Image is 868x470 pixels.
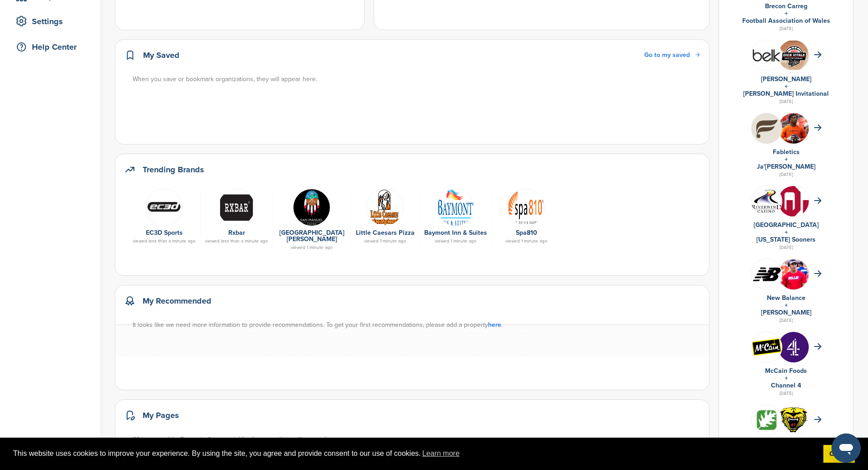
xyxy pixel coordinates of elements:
[355,239,415,243] div: viewed 1 minute ago
[751,338,782,356] img: Open uri20141112 50798 1gyzy02
[205,189,268,225] a: Screen shot 2018 11 07 at 11.23.25 am
[205,239,268,243] div: viewed less than a minute ago
[133,434,701,444] div: When you add a Property, Agency, or Vendor page, they will appear here.
[355,189,415,225] a: Open uri20141112 50798 juhcxv
[277,189,346,225] a: Ivqnijt 400x400
[516,229,537,237] a: Spa810
[767,294,806,302] a: New Balance
[728,98,844,106] div: [DATE]
[13,447,816,460] span: This website uses cookies to improve your experience. By using the site, you agree and provide co...
[146,229,183,237] a: EC3D Sports
[785,83,788,90] a: +
[778,41,809,69] img: Cleanshot 2025 09 07 at 20.31.59 2x
[785,155,788,163] a: +
[832,434,861,463] iframe: Button to launch messaging window
[728,170,844,179] div: [DATE]
[728,25,844,33] div: [DATE]
[9,36,91,57] a: Help Center
[424,239,487,243] div: viewed 1 minute ago
[742,17,830,25] a: Football Association of Wales
[279,229,344,243] a: [GEOGRAPHIC_DATA][PERSON_NAME]
[751,190,782,213] img: Data
[785,374,788,382] a: +
[761,75,812,83] a: [PERSON_NAME]
[508,189,545,226] img: Spa810 logo
[14,13,91,30] div: Settings
[773,148,800,156] a: Fabletics
[778,332,809,362] img: Ctknvhwm 400x400
[14,39,91,55] div: Help Center
[754,221,819,229] a: [GEOGRAPHIC_DATA]
[143,163,204,176] h2: Trending Brands
[765,367,807,375] a: McCain Foods
[751,113,782,144] img: Hb geub1 400x400
[765,2,807,10] a: Brecon Carreg
[785,228,788,236] a: +
[437,189,474,226] img: Data
[424,229,487,237] a: Baymont Inn & Suites
[424,189,487,225] a: Data
[785,301,788,309] a: +
[133,320,701,330] div: It looks like we need more information to provide recommendations. To get your first recommendati...
[145,189,183,226] img: Data
[644,50,700,60] a: Go to my saved
[421,447,461,460] a: learn more about cookies
[778,407,809,433] img: Design img dhsqmo
[143,49,180,62] h2: My Saved
[644,51,690,59] span: Go to my saved
[218,189,255,226] img: Screen shot 2018 11 07 at 11.23.25 am
[751,40,782,71] img: L 1bnuap 400x400
[133,74,701,84] div: When you save or bookmark organizations, they will appear here.
[756,236,816,243] a: [US_STATE] Sooners
[823,445,855,463] a: dismiss cookie message
[743,90,829,98] a: [PERSON_NAME] Invitational
[785,10,788,17] a: +
[497,189,556,225] a: Spa810 logo
[488,321,501,329] a: here
[757,163,816,170] a: Ja'[PERSON_NAME]
[133,239,195,243] div: viewed less than a minute ago
[277,245,346,250] div: viewed 1 minute ago
[497,239,556,243] div: viewed 1 minute ago
[728,243,844,252] div: [DATE]
[728,389,844,398] div: [DATE]
[751,267,782,282] img: Data
[366,189,404,226] img: Open uri20141112 50798 juhcxv
[228,229,245,237] a: Rxbar
[143,409,179,422] h2: My Pages
[778,113,809,150] img: Ja'marr chase
[728,316,844,325] div: [DATE]
[778,259,809,301] img: 220px josh allen
[778,186,809,228] img: Data?1415805766
[356,229,415,237] a: Little Caesars Pizza
[771,382,801,389] a: Channel 4
[9,11,91,32] a: Settings
[143,294,211,307] h2: My Recommended
[761,309,812,316] a: [PERSON_NAME]
[133,189,195,225] a: Data
[293,189,330,226] img: Ivqnijt 400x400
[751,405,782,435] img: Odp7hoyt 400x400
